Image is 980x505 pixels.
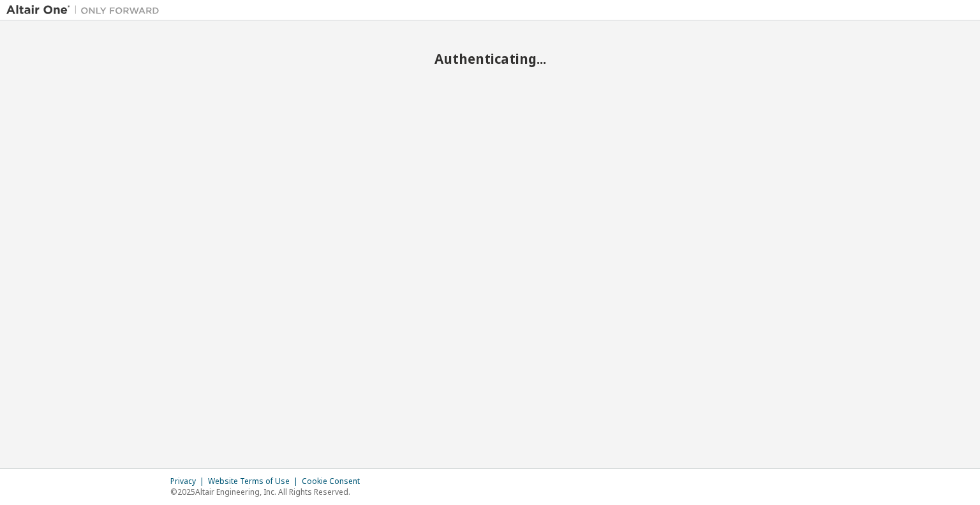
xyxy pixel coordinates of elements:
[208,476,302,486] div: Website Terms of Use
[302,476,367,486] div: Cookie Consent
[170,486,367,497] p: © 2025 Altair Engineering, Inc. All Rights Reserved.
[170,476,208,486] div: Privacy
[6,4,166,17] img: Altair One
[6,50,974,67] h2: Authenticating...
